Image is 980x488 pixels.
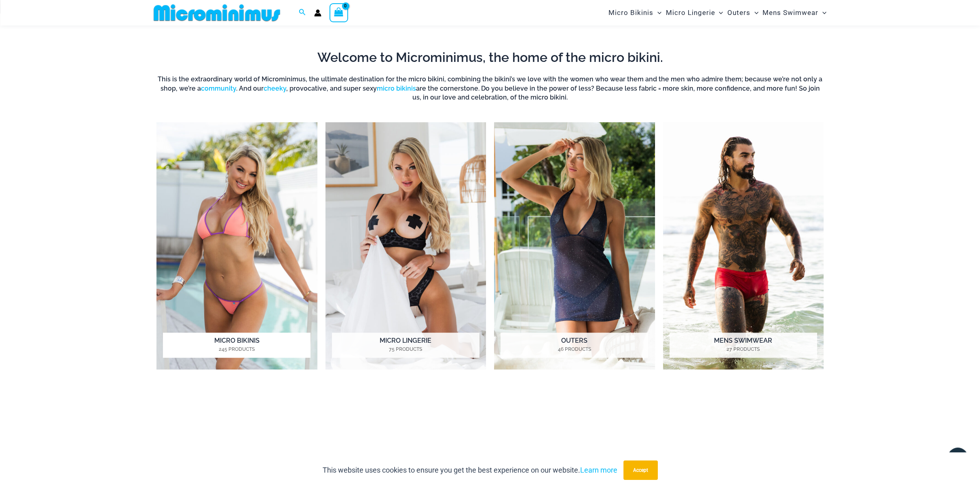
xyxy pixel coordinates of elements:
[299,8,306,18] a: Search icon link
[608,2,653,23] span: Micro Bikinis
[606,2,663,23] a: Micro BikinisMenu ToggleMenu Toggle
[377,85,416,92] a: micro bikinis
[264,85,286,92] a: cheeky
[332,333,479,358] h2: Micro Lingerie
[501,346,648,353] mark: 46 Products
[325,122,486,369] img: Micro Lingerie
[663,2,725,23] a: Micro LingerieMenu ToggleMenu Toggle
[715,2,723,23] span: Menu Toggle
[605,1,830,24] nav: Site Navigation
[156,75,824,102] h6: This is the extraordinary world of Microminimus, the ultimate destination for the micro bikini, c...
[323,464,617,476] p: This website uses cookies to ensure you get the best experience on our website.
[665,2,715,23] span: Micro Lingerie
[156,391,824,452] iframe: TrustedSite Certified
[760,2,828,23] a: Mens SwimwearMenu ToggleMenu Toggle
[156,122,317,369] img: Micro Bikinis
[150,4,283,22] img: MM SHOP LOGO FLAT
[750,2,758,23] span: Menu Toggle
[201,85,236,92] a: community
[663,122,824,369] img: Mens Swimwear
[494,122,655,369] img: Outers
[818,2,826,23] span: Menu Toggle
[663,122,824,369] a: Visit product category Mens Swimwear
[670,333,817,358] h2: Mens Swimwear
[156,49,824,66] h2: Welcome to Microminimus, the home of the micro bikini.
[156,122,317,369] a: Visit product category Micro Bikinis
[163,333,310,358] h2: Micro Bikinis
[332,346,479,353] mark: 75 Products
[325,122,486,369] a: Visit product category Micro Lingerie
[623,460,658,480] button: Accept
[494,122,655,369] a: Visit product category Outers
[725,2,760,23] a: OutersMenu ToggleMenu Toggle
[163,346,310,353] mark: 245 Products
[329,3,348,22] a: View Shopping Cart, empty
[762,2,818,23] span: Mens Swimwear
[314,9,321,17] a: Account icon link
[653,2,661,23] span: Menu Toggle
[727,2,750,23] span: Outers
[501,333,648,358] h2: Outers
[580,466,617,474] a: Learn more
[670,346,817,353] mark: 27 Products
